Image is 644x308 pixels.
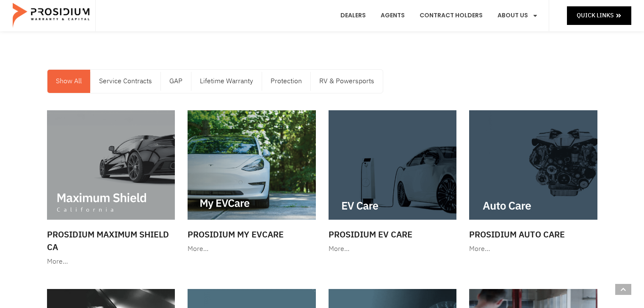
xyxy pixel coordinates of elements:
[91,70,160,93] a: Service Contracts
[324,106,461,259] a: Prosidium EV Care More…
[191,70,262,93] a: Lifetime Warranty
[47,228,175,253] h3: Prosidium Maximum Shield CA
[161,70,191,93] a: GAP
[329,243,457,255] div: More…
[469,243,597,255] div: More…
[47,70,383,93] nav: Menu
[188,228,316,241] h3: Prosidium My EVCare
[183,106,320,259] a: Prosidium My EVCare More…
[311,70,383,93] a: RV & Powersports
[567,6,631,25] a: Quick Links
[465,106,602,259] a: Prosidium Auto Care More…
[47,70,90,93] a: Show All
[43,106,180,272] a: Prosidium Maximum Shield CA More…
[469,228,597,241] h3: Prosidium Auto Care
[47,256,175,268] div: More…
[188,243,316,255] div: More…
[262,70,310,93] a: Protection
[329,228,457,241] h3: Prosidium EV Care
[577,10,614,21] span: Quick Links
